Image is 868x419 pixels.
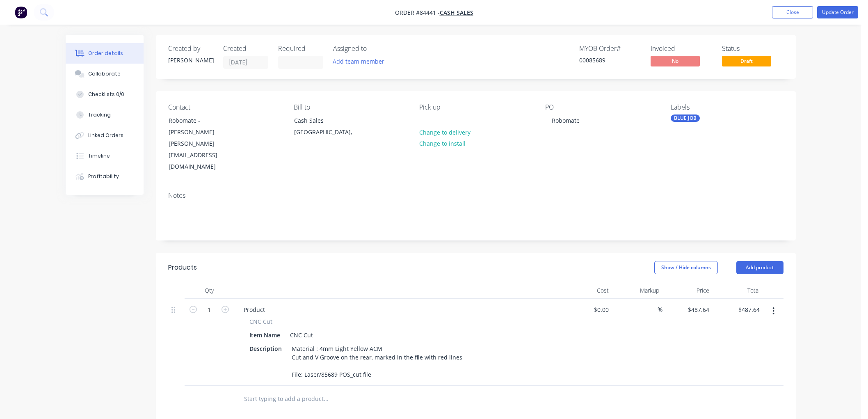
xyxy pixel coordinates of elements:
div: PO [545,103,658,111]
div: Cash Sales [294,115,362,126]
div: Notes [168,192,783,199]
button: Close [772,6,813,18]
div: Tracking [88,111,111,119]
button: Timeline [66,146,144,166]
div: Required [278,45,323,53]
span: Draft [722,56,771,66]
button: Checklists 0/0 [66,84,144,105]
div: Order details [88,50,123,57]
button: Add team member [333,56,389,67]
button: Change to delivery [415,126,475,137]
span: Order #84441 - [395,9,440,16]
div: Status [722,45,783,53]
button: Linked Orders [66,125,144,146]
div: Created by [168,45,213,53]
div: Product [237,304,272,316]
div: Checklists 0/0 [88,91,124,98]
div: Created [223,45,268,53]
div: Item Name [246,329,283,341]
div: Pick up [419,103,532,111]
div: Collaborate [88,70,121,78]
span: No [651,56,700,66]
div: Total [713,282,763,299]
button: Collaborate [66,64,144,84]
div: [PERSON_NAME][EMAIL_ADDRESS][DOMAIN_NAME] [169,138,237,172]
button: Profitability [66,166,144,187]
div: Linked Orders [88,132,123,139]
div: Assigned to [333,45,415,53]
div: Description [246,343,285,355]
button: Add product [736,261,783,274]
div: Markup [612,282,662,299]
div: Robomate - [PERSON_NAME][PERSON_NAME][EMAIL_ADDRESS][DOMAIN_NAME] [162,114,244,173]
button: Update Order [817,6,858,18]
div: Invoiced [651,45,712,53]
button: Show / Hide columns [654,261,718,274]
button: Tracking [66,105,144,125]
div: Bill to [294,103,406,111]
div: Material : 4mm Light Yellow ACM Cut and V Groove on the rear, marked in the file with red lines F... [288,343,466,380]
img: Factory [15,6,27,18]
div: Price [662,282,713,299]
span: % [658,305,662,314]
div: 00085689 [579,56,641,64]
div: Profitability [88,173,119,180]
div: Cash Sales[GEOGRAPHIC_DATA], [287,114,369,141]
div: BLUE JOB [671,114,700,122]
div: Timeline [88,152,110,160]
button: Order details [66,43,144,64]
div: Robomate - [PERSON_NAME] [169,115,237,138]
span: CNC Cut [249,317,272,326]
a: Cash Sales [440,9,473,16]
button: Add team member [328,56,388,67]
div: MYOB Order # [579,45,641,53]
div: Cost [562,282,612,299]
div: Qty [185,282,234,299]
div: Robomate [545,114,586,126]
div: CNC Cut [287,329,316,341]
div: Products [168,263,197,272]
div: [PERSON_NAME] [168,56,213,64]
div: Labels [671,103,783,111]
div: [GEOGRAPHIC_DATA], [294,126,362,138]
button: Change to install [415,138,470,149]
div: Contact [168,103,281,111]
input: Start typing to add a product... [244,391,408,407]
